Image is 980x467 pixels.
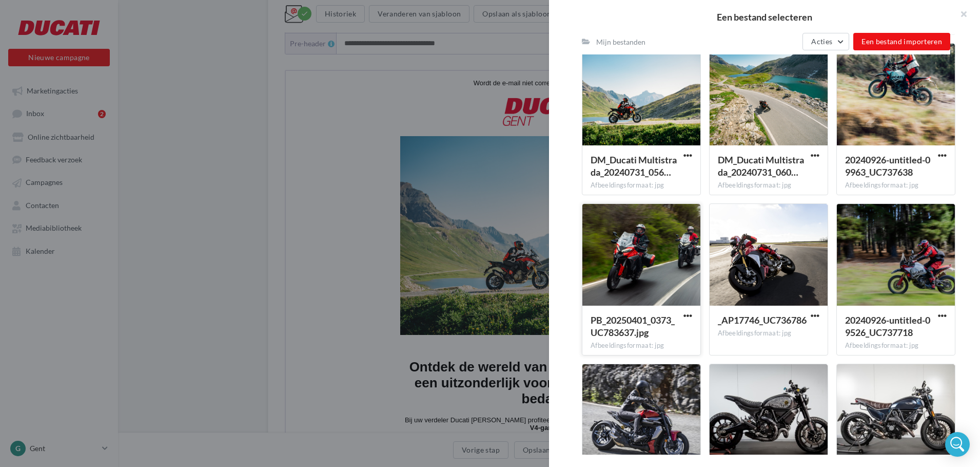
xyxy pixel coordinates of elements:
span: *[PERSON_NAME] geldig op nieuwe modellen uit voorraad [196,399,331,405]
div: Afbeeldingsformaat: jpg [718,329,819,338]
div: Open Intercom Messenger [945,432,970,457]
span: 20240926-untitled-09963_UC737638 [845,154,930,178]
div: Afbeeldingsformaat: jpg [845,181,947,190]
img: DExclusive_Gent_R.png [217,27,309,55]
span: DM_Ducati Multistrada_20240731_06072_UC682326 [718,154,804,178]
u: Klik hier [315,8,339,16]
div: Afbeeldingsformaat: jpg [845,341,947,350]
strong: inruilpremie van €2.000 incl. btw [204,368,306,376]
img: DM_Ducati_Multistrada_20240731_05655_UC682318.jpg [114,65,412,264]
span: PB_20250401_0373_UC783637.jpg [591,314,675,338]
button: Een bestand importeren [853,33,950,50]
p: Wordt de e-mail niet correct weergegeven? [115,8,411,16]
div: Afbeeldingsformaat: jpg [591,181,692,190]
strong: [DATE]. [359,368,383,376]
div: Mijn bestanden [596,37,645,47]
strong: Multistrada V4-gamma*. [244,345,407,361]
h1: Ontdek de wereld van de Multistrada V4 met een uitzonderlijk voordeel, speciaal voor u bedacht. [117,288,409,336]
p: Bij uw verdeler Ducati [PERSON_NAME] profiteert u van een exclusief aanbod op het [117,345,409,361]
span: Een bestand importeren [861,37,942,46]
a: Contacteer ons [233,426,293,435]
button: Acties [802,33,849,50]
p: Neem vandaag nog contact met ons op voor meer informatie! [117,384,409,391]
span: DM_Ducati Multistrada_20240731_05655_UC682318 [591,154,677,178]
p: Profiteer nu van een , geldig tot en met [117,368,409,376]
div: Afbeeldingsformaat: jpg [591,341,692,350]
h2: Een bestand selecteren [565,12,964,22]
span: 20240926-untitled-09526_UC737718 [845,314,930,338]
span: _AP17746_UC736786 [718,314,807,326]
div: Afbeeldingsformaat: jpg [718,181,819,190]
span: Acties [811,37,832,46]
